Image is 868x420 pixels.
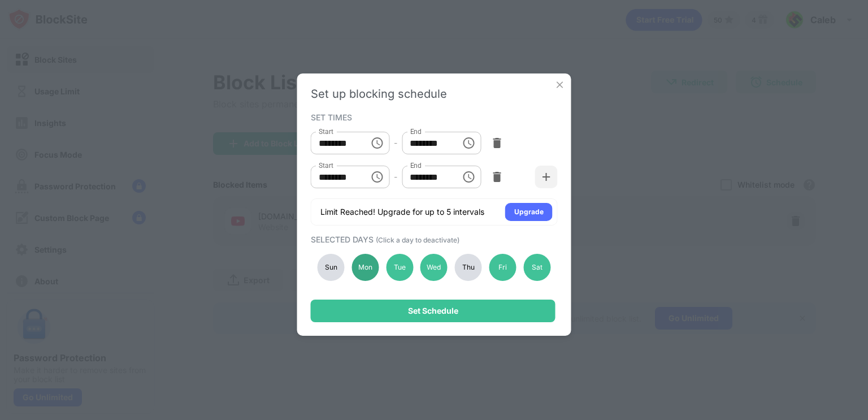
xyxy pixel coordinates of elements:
[320,206,484,218] div: Limit Reached! Upgrade for up to 5 intervals
[351,254,379,281] div: Mon
[311,112,555,122] div: SET TIMES
[523,254,550,281] div: Sat
[311,235,555,244] div: SELECTED DAYS
[410,161,422,170] label: End
[386,254,413,281] div: Tue
[514,206,544,218] div: Upgrade
[455,254,482,281] div: Thu
[457,132,480,154] button: Choose time, selected time is 12:00 PM
[319,127,333,136] label: Start
[554,79,566,90] img: x-button.svg
[394,137,397,149] div: -
[408,306,458,315] div: Set Schedule
[319,161,333,170] label: Start
[420,254,448,281] div: Wed
[366,132,388,154] button: Choose time, selected time is 10:00 AM
[311,87,558,101] div: Set up blocking schedule
[394,171,397,183] div: -
[457,166,480,188] button: Choose time, selected time is 5:00 PM
[366,166,388,188] button: Choose time, selected time is 4:00 PM
[318,254,345,281] div: Sun
[410,127,422,136] label: End
[489,254,517,281] div: Fri
[376,236,459,244] span: (Click a day to deactivate)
